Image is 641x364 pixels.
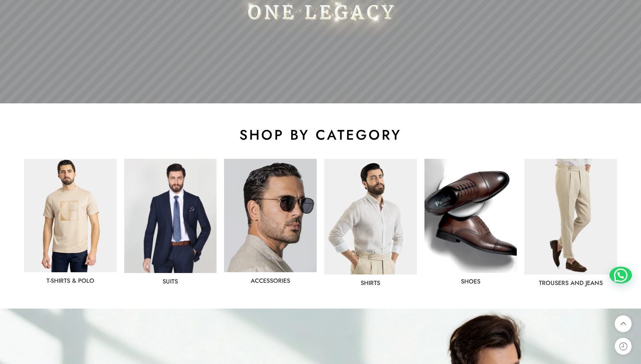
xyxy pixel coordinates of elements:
a: Trousers and jeans [539,279,603,287]
a: T-Shirts & Polo [47,276,94,285]
a: Shirts [361,279,380,287]
h2: shop by category [24,126,617,144]
a: Accessories [251,276,290,285]
a: Suits [163,277,178,286]
a: shoes [461,277,480,286]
